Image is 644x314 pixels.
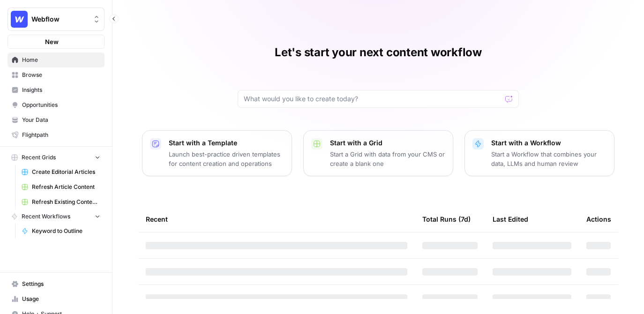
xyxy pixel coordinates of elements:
[32,183,100,191] span: Refresh Article Content
[7,277,105,292] a: Settings
[303,130,453,176] button: Start with a GridStart a Grid with data from your CMS or create a blank one
[464,130,614,176] button: Start with a WorkflowStart a Workflow that combines your data, LLMs and human review
[22,56,100,64] span: Home
[22,212,70,221] span: Recent Workflows
[493,206,528,232] div: Last Edited
[17,194,105,209] a: Refresh Existing Content (6)
[22,101,100,109] span: Opportunities
[22,153,56,162] span: Recent Grids
[330,138,445,148] p: Start with a Grid
[330,150,445,168] p: Start a Grid with data from your CMS or create a blank one
[491,138,607,148] p: Start with a Workflow
[142,130,292,176] button: Start with a TemplateLaunch best-practice driven templates for content creation and operations
[17,179,105,194] a: Refresh Article Content
[586,206,611,232] div: Actions
[32,227,100,235] span: Keyword to Outline
[146,206,407,232] div: Recent
[22,131,100,139] span: Flightpath
[17,224,105,239] a: Keyword to Outline
[7,7,105,31] button: Workspace: Webflow
[7,292,105,307] a: Usage
[491,150,607,168] p: Start a Workflow that combines your data, LLMs and human review
[169,150,284,168] p: Launch best-practice driven templates for content creation and operations
[275,45,482,60] h1: Let's start your next content workflow
[32,198,100,206] span: Refresh Existing Content (6)
[31,15,88,24] span: Webflow
[422,206,471,232] div: Total Runs (7d)
[7,35,105,49] button: New
[22,116,100,124] span: Your Data
[22,86,100,94] span: Insights
[22,280,100,288] span: Settings
[7,127,105,142] a: Flightpath
[244,94,502,104] input: What would you like to create today?
[32,168,100,176] span: Create Editorial Articles
[11,11,28,28] img: Webflow Logo
[45,37,59,46] span: New
[7,150,105,164] button: Recent Grids
[7,67,105,82] a: Browse
[169,138,284,148] p: Start with a Template
[17,164,105,179] a: Create Editorial Articles
[7,112,105,127] a: Your Data
[22,71,100,79] span: Browse
[7,209,105,224] button: Recent Workflows
[22,295,100,303] span: Usage
[7,52,105,67] a: Home
[7,82,105,97] a: Insights
[7,97,105,112] a: Opportunities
